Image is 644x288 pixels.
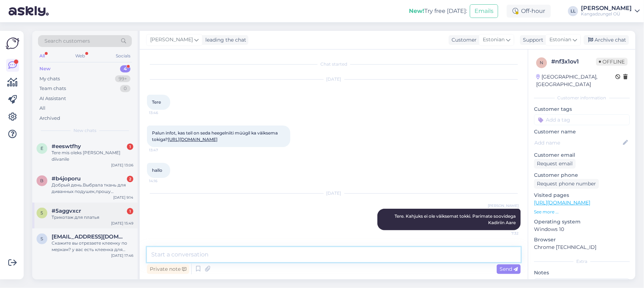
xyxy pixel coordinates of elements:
[534,209,630,215] p: See more ...
[534,269,630,277] p: Notes
[39,75,60,82] div: My chats
[395,213,517,225] span: Tere. Kahjuks ei ole väiksemat tokki. Parimate soovidega Kadiriin Aare
[152,99,161,105] span: Tere
[534,226,630,233] p: Windows 10
[127,176,133,182] div: 2
[41,236,43,241] span: s
[551,57,596,66] div: # nf3x1ov1
[115,75,130,82] div: 99+
[534,139,621,147] input: Add name
[534,128,630,136] p: Customer name
[40,146,43,151] span: e
[152,167,162,173] span: hallo
[549,36,571,44] span: Estonian
[74,51,87,61] div: Web
[41,210,43,216] span: 5
[534,179,599,189] div: Request phone number
[147,190,521,197] div: [DATE]
[568,6,578,16] div: LL
[540,60,543,65] span: n
[52,182,133,195] div: Добрый день.Выбрала ткань для диванных подушек,прошу подобрать ткань на заднюю сторону наволочки....
[152,130,279,142] span: Palun infot, kas teil on seda heegelniiti müügil ka väiksema tokiga?
[534,192,630,199] p: Visited pages
[52,150,133,162] div: Tere mis oleks [PERSON_NAME] diivanile
[52,143,81,150] span: #eeswtfhy
[534,199,590,206] a: [URL][DOMAIN_NAME]
[111,221,133,226] div: [DATE] 15:49
[534,151,630,159] p: Customer email
[520,36,543,44] div: Support
[483,36,505,44] span: Estonian
[52,233,126,240] span: servicedesignest@gmail.com
[409,8,424,14] b: New!
[127,208,133,214] div: 1
[39,85,66,92] div: Team chats
[596,58,628,66] span: Offline
[534,159,576,169] div: Request email
[120,65,130,72] div: 4
[39,115,60,122] div: Archived
[147,61,521,67] div: Chat started
[534,244,630,251] p: Chrome [TECHNICAL_ID]
[534,105,630,113] p: Customer tags
[149,110,176,115] span: 13:46
[409,7,467,15] div: Try free [DATE]:
[507,5,551,18] div: Off-hour
[149,178,176,184] span: 14:16
[168,137,218,142] a: [URL][DOMAIN_NAME]
[584,35,629,45] div: Archive chat
[147,76,521,82] div: [DATE]
[39,95,66,102] div: AI Assistant
[113,195,133,200] div: [DATE] 9:14
[534,171,630,179] p: Customer phone
[150,36,193,44] span: [PERSON_NAME]
[470,4,498,18] button: Emails
[6,37,19,50] img: Askly Logo
[581,11,632,17] div: Kangadzungel OÜ
[534,114,630,125] input: Add a tag
[202,36,246,44] div: leading the chat
[127,143,133,150] div: 1
[581,5,640,17] a: [PERSON_NAME]Kangadzungel OÜ
[52,175,81,182] span: #b4joporu
[52,214,133,221] div: Трикотаж для платья
[52,240,133,253] div: Cкажите вы отрезаете клеенку по меркам? у вас есть клеенка для ресторанов ( как подложка) для про...
[73,127,96,134] span: New chats
[500,266,518,272] span: Send
[120,85,130,92] div: 0
[449,36,477,44] div: Customer
[492,231,519,236] span: 7:32
[52,208,81,214] span: #5aggvxcr
[581,5,632,11] div: [PERSON_NAME]
[488,203,519,208] span: [PERSON_NAME]
[111,253,133,258] div: [DATE] 17:46
[149,147,176,153] span: 13:47
[534,218,630,226] p: Operating system
[38,51,46,61] div: All
[44,37,90,45] span: Search customers
[40,178,44,183] span: b
[147,264,189,274] div: Private note
[534,95,630,101] div: Customer information
[39,65,51,72] div: New
[111,162,133,168] div: [DATE] 13:06
[534,236,630,244] p: Browser
[534,258,630,265] div: Extra
[39,105,46,112] div: All
[114,51,132,61] div: Socials
[536,73,615,88] div: [GEOGRAPHIC_DATA], [GEOGRAPHIC_DATA]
